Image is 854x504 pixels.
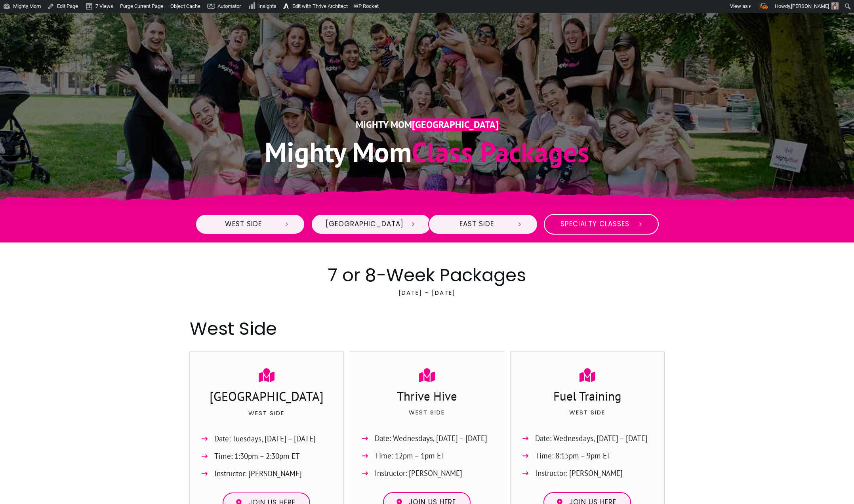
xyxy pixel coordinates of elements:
span: Instructor: [PERSON_NAME] [214,467,302,480]
a: East Side [428,214,538,235]
span: Date: Wednesdays, [DATE] – [DATE] [375,432,487,445]
a: West Side [195,214,305,235]
span: [GEOGRAPHIC_DATA] [326,220,404,229]
span: [PERSON_NAME] [791,3,829,9]
h3: [GEOGRAPHIC_DATA] [198,388,335,407]
span: Time: 1:30pm – 2:30pm ET [214,450,300,463]
span: Insights [258,3,276,9]
span: Instructor: [PERSON_NAME] [375,467,462,480]
span: Time: 8:15pm – 9pm ET [535,449,611,462]
span: Date: Tuesdays, [DATE] – [DATE] [214,432,316,445]
h2: 7 or 8-Week Packages [190,263,664,288]
h3: Thrive Hive [358,388,496,407]
span: Date: Wednesdays, [DATE] – [DATE] [535,432,648,445]
span: Time: 12pm – 1pm ET [375,449,445,462]
span: East Side [443,220,511,229]
span: Specialty Classes [559,220,631,229]
span: [GEOGRAPHIC_DATA] [412,118,499,131]
h1: Class Packages [198,134,656,170]
p: [DATE] – [DATE] [190,288,664,307]
span: Mighty Mom [356,118,412,131]
a: Specialty Classes [544,214,659,235]
span: West Side [210,220,277,229]
span: ▼ [748,4,752,9]
h3: Fuel Training [518,388,656,407]
a: [GEOGRAPHIC_DATA] [311,214,431,235]
span: Instructor: [PERSON_NAME] [535,467,623,480]
p: West Side [198,408,335,428]
p: West Side [518,407,656,427]
p: West Side [358,407,496,427]
h2: West Side [190,316,664,341]
span: Mighty Mom [265,134,412,170]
